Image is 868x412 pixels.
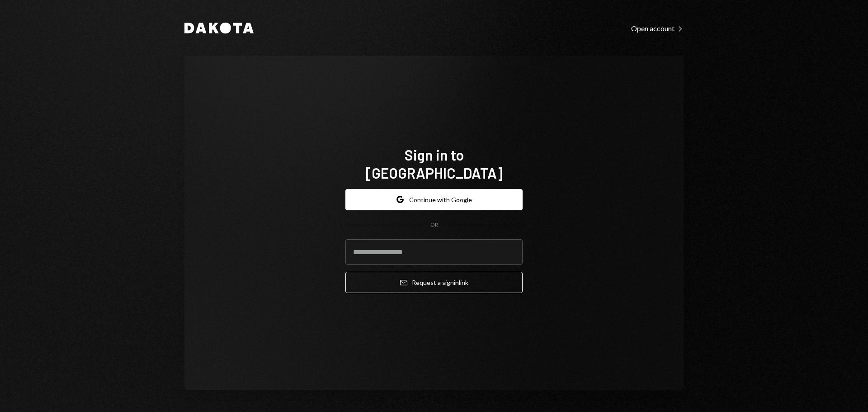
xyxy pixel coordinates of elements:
button: Request a signinlink [345,272,523,293]
h1: Sign in to [GEOGRAPHIC_DATA] [345,146,523,182]
button: Continue with Google [345,189,523,210]
div: Open account [631,24,684,33]
div: OR [430,221,438,229]
a: Open account [631,23,684,33]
